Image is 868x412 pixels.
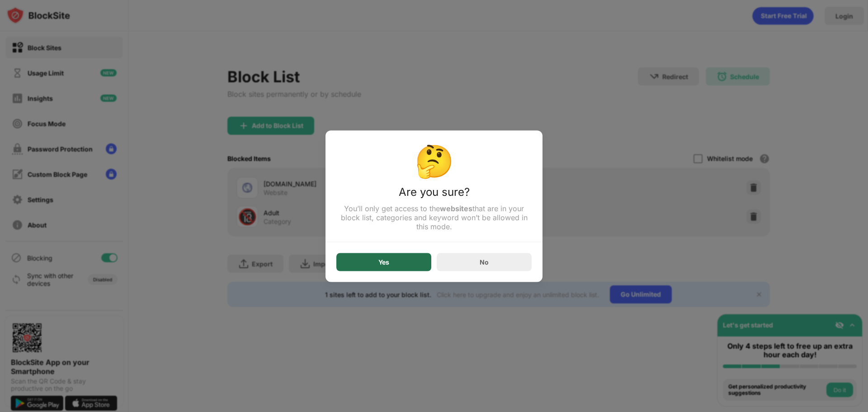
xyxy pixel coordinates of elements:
div: 🤔 [336,141,532,180]
div: Yes [378,258,389,265]
div: You’ll only get access to the that are in your block list, categories and keyword won’t be allowe... [336,204,532,231]
div: No [480,258,489,266]
div: Are you sure? [336,185,532,204]
strong: websites [440,204,472,213]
